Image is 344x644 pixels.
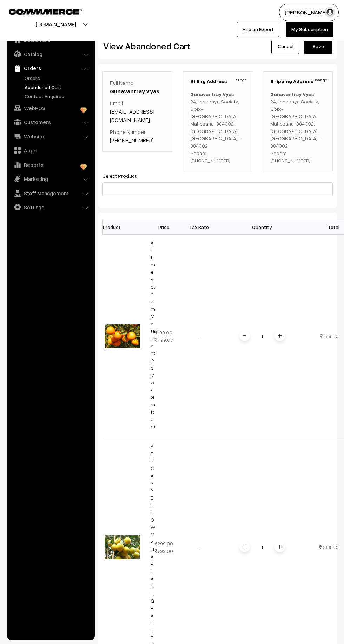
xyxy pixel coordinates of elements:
[155,548,173,554] strike: 799.00
[23,93,92,100] a: Contact Enquires
[103,534,142,561] img: images - 2024-03-02T225522.734.jpeg
[9,48,92,60] a: Catalog
[9,9,82,14] img: COMMMERCE
[313,77,327,83] a: Change
[325,7,335,18] img: user
[146,234,181,438] td: 199.00
[103,220,146,234] th: Product
[9,116,92,128] a: Customers
[304,39,332,54] button: Save
[190,91,234,97] b: Gunavantray Vyas
[103,41,212,52] h2: View Abandoned Cart
[9,62,92,74] a: Orders
[11,15,101,33] button: [DOMAIN_NAME]
[110,108,154,123] a: [EMAIL_ADDRESS][DOMAIN_NAME]
[102,172,137,179] label: Select Product
[198,544,200,550] span: -
[190,79,245,84] h3: Billing Address
[270,90,325,164] p: 24, Jeevdaya Society, Opp:- [GEOGRAPHIC_DATA] Mahesana-384002, [GEOGRAPHIC_DATA], [GEOGRAPHIC_DAT...
[233,77,247,83] a: Change
[110,99,165,124] p: Email
[243,545,246,549] img: minus
[270,79,325,84] h3: Shipping Address
[9,172,92,185] a: Marketing
[243,334,246,338] img: minus
[190,90,245,164] p: 24, Jeevdaya Society, Opp:- [GEOGRAPHIC_DATA] Mahesana-384002, [GEOGRAPHIC_DATA], [GEOGRAPHIC_DAT...
[9,187,92,199] a: Staff Management
[23,74,92,82] a: Orders
[146,220,181,234] th: Price
[278,545,282,549] img: plusI
[9,201,92,213] a: Settings
[151,239,155,429] a: All time Vietnam Malta Plant (Yellow/Grafted)
[110,137,154,144] a: [PHONE_NUMBER]
[323,544,339,550] span: 299.00
[270,91,314,97] b: Gunavantray Vyas
[286,22,333,37] a: My Subscription
[9,7,70,15] a: COMMMERCE
[9,158,92,171] a: Reports
[23,83,92,91] a: Abandoned Cart
[154,337,173,343] strike: 1199.00
[271,39,299,54] a: Cancel
[9,102,92,114] a: WebPOS
[324,333,339,339] span: 199.00
[110,88,159,95] a: Gunavantray Vyas
[103,323,142,350] img: images - 2024-03-03T001214.736.jpeg
[279,4,339,21] button: [PERSON_NAME]
[110,79,165,95] p: Full Name
[237,22,279,37] a: Hire an Expert
[278,334,282,338] img: plusI
[217,220,308,234] th: Quantity
[9,144,92,157] a: Apps
[198,333,200,339] span: -
[110,128,165,144] p: Phone Number
[181,220,217,234] th: Tax Rate
[308,220,343,234] th: Total
[9,130,92,143] a: Website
